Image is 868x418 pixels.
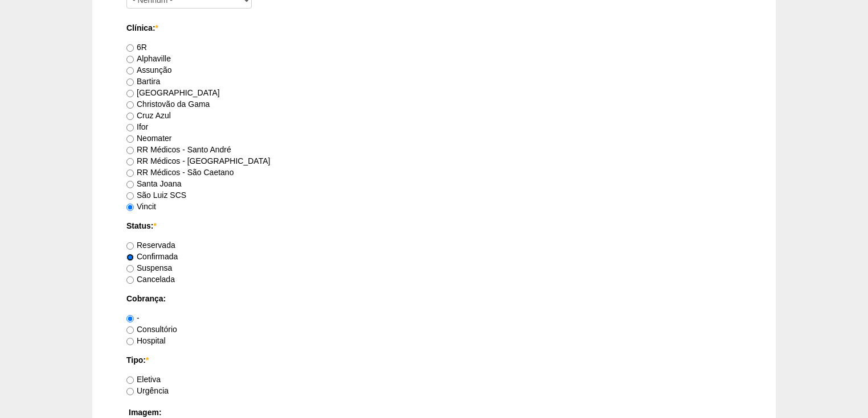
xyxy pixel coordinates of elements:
input: Vincit [126,204,134,211]
label: Consultório [126,325,177,334]
label: Alphaville [126,54,171,63]
input: - [126,315,134,322]
label: Tipo: [126,354,742,366]
input: RR Médicos - Santo André [126,147,134,154]
label: Hospital [126,336,166,345]
input: São Luiz SCS [126,192,134,200]
input: Reservada [126,242,134,250]
input: Assunção [126,67,134,75]
input: Santa Joana [126,181,134,188]
span: Este campo é obrigatório. [153,221,156,230]
label: 6R [126,43,147,52]
label: Clínica: [126,22,742,34]
input: Confirmada [126,254,134,261]
input: [GEOGRAPHIC_DATA] [126,90,134,97]
input: Cancelada [126,276,134,284]
label: Bartira [126,77,160,86]
label: Neomater [126,134,171,143]
label: Confirmada [126,252,178,261]
label: Reservada [126,241,175,250]
label: [GEOGRAPHIC_DATA] [126,88,220,97]
input: RR Médicos - São Caetano [126,169,134,177]
label: Cancelada [126,275,175,284]
label: Eletiva [126,375,161,384]
input: Urgência [126,388,134,395]
label: Santa Joana [126,179,182,188]
input: Ifor [126,124,134,131]
label: RR Médicos - São Caetano [126,168,234,177]
input: Suspensa [126,265,134,272]
label: Status: [126,220,742,231]
input: Cruz Azul [126,113,134,120]
input: Eletiva [126,376,134,384]
input: Bartira [126,78,134,86]
label: Christovão da Gama [126,100,210,109]
label: Vincit [126,202,156,211]
input: 6R [126,44,134,52]
input: Neomater [126,135,134,143]
label: Ifor [126,122,148,131]
label: - [126,313,140,322]
span: Este campo é obrigatório. [146,355,149,365]
label: Assunção [126,65,171,75]
input: Consultório [126,326,134,334]
input: Alphaville [126,56,134,63]
label: São Luiz SCS [126,191,186,200]
label: RR Médicos - [GEOGRAPHIC_DATA] [126,156,270,165]
input: Christovão da Gama [126,101,134,109]
label: Suspensa [126,263,172,272]
span: Este campo é obrigatório. [155,23,158,32]
input: RR Médicos - [GEOGRAPHIC_DATA] [126,158,134,165]
input: Hospital [126,338,134,345]
label: Urgência [126,386,169,395]
label: Cruz Azul [126,111,171,120]
label: Cobrança: [126,293,742,304]
label: RR Médicos - Santo André [126,145,231,154]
